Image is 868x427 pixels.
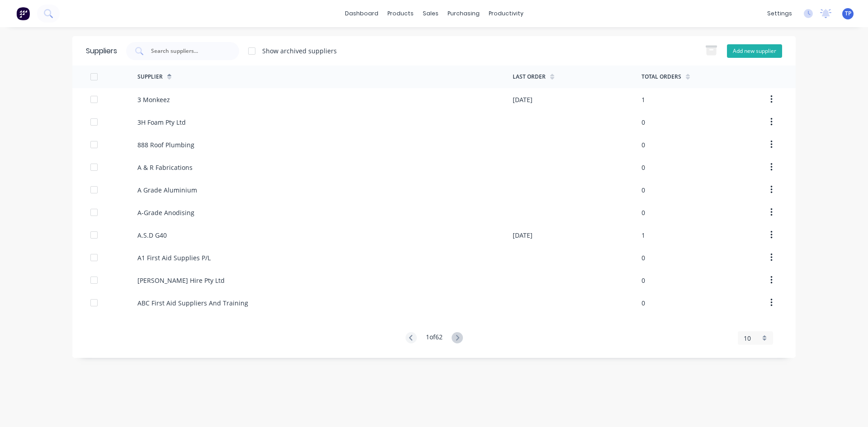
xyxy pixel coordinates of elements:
div: purchasing [443,7,484,20]
div: 0 [642,185,645,195]
div: A & R Fabrications [137,163,193,172]
div: Total Orders [642,73,681,81]
div: 0 [642,117,645,127]
div: A1 First Aid Supplies P/L [137,253,211,263]
div: 1 of 62 [426,332,443,344]
div: settings [763,7,797,20]
div: 0 [642,208,645,217]
button: Add new supplier [727,44,782,58]
input: Search suppliers... [150,47,225,56]
div: A.S.D G40 [137,230,167,240]
div: A-Grade Anodising [137,208,194,217]
span: TP [845,9,851,18]
div: A Grade Aluminium [137,185,197,195]
div: 0 [642,253,645,263]
div: sales [418,7,443,20]
div: 0 [642,298,645,308]
div: 0 [642,163,645,172]
div: 3 Monkeez [137,95,170,104]
div: ABC First Aid Suppliers And Training [137,298,248,308]
img: Factory [16,7,30,20]
div: [DATE] [513,95,533,104]
div: Show archived suppliers [262,46,337,56]
div: Supplier [137,73,163,81]
div: Suppliers [86,46,117,56]
div: 0 [642,140,645,150]
div: Last Order [513,73,546,81]
span: 10 [744,333,751,343]
div: 888 Roof Plumbing [137,140,194,150]
div: products [383,7,418,20]
a: dashboard [340,7,383,20]
div: productivity [484,7,528,20]
div: 1 [642,95,645,104]
div: 0 [642,276,645,285]
div: [DATE] [513,230,533,240]
div: [PERSON_NAME] Hire Pty Ltd [137,276,225,285]
div: 1 [642,230,645,240]
div: 3H Foam Pty Ltd [137,117,186,127]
